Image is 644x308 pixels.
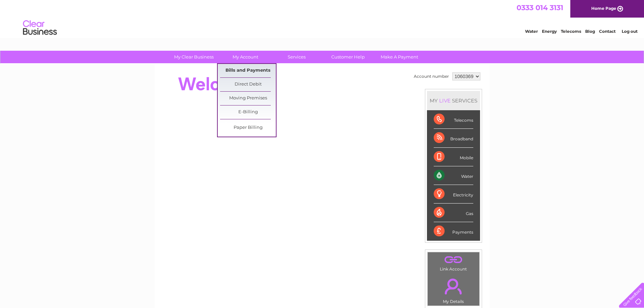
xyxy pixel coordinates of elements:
[427,273,480,306] td: My Details
[220,105,276,119] a: E-Billing
[23,18,57,38] img: logo.png
[599,29,616,34] a: Contact
[434,148,473,166] div: Mobile
[166,51,222,63] a: My Clear Business
[434,110,473,129] div: Telecoms
[163,4,482,33] div: Clear Business is a trading name of Verastar Limited (registered in [GEOGRAPHIC_DATA] No. 3667643...
[220,64,276,77] a: Bills and Payments
[434,129,473,147] div: Broadband
[585,29,595,34] a: Blog
[542,29,557,34] a: Energy
[525,29,538,34] a: Water
[427,91,480,110] div: MY SERVICES
[220,121,276,135] a: Paper Billing
[217,51,273,63] a: My Account
[517,3,563,12] a: 0333 014 3131
[427,252,480,273] td: Link Account
[434,204,473,222] div: Gas
[438,97,452,104] div: LIVE
[622,29,638,34] a: Log out
[320,51,376,63] a: Customer Help
[434,185,473,204] div: Electricity
[269,51,325,63] a: Services
[412,71,451,82] td: Account number
[429,254,478,266] a: .
[220,78,276,91] a: Direct Debit
[372,51,427,63] a: Make A Payment
[220,92,276,105] a: Moving Premises
[434,166,473,185] div: Water
[429,275,478,298] a: .
[434,222,473,240] div: Payments
[561,29,581,34] a: Telecoms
